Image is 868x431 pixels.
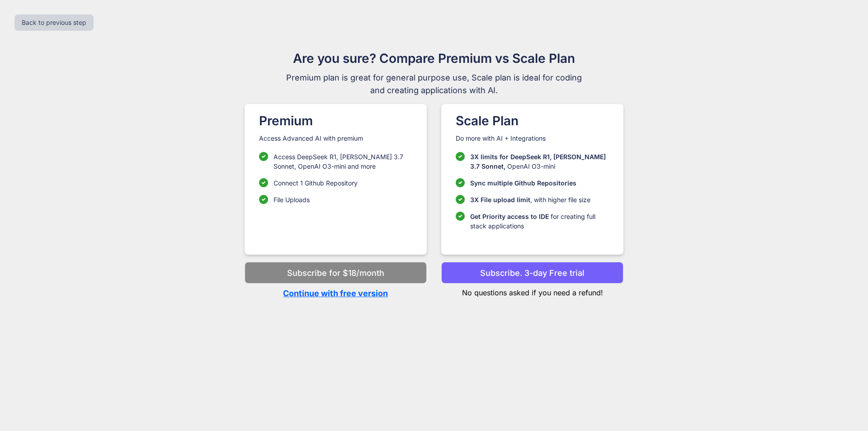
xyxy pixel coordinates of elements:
img: checklist [456,178,465,187]
p: No questions asked if you need a refund! [441,284,623,298]
span: Premium plan is great for general purpose use, Scale plan is ideal for coding and creating applic... [282,71,586,97]
p: Sync multiple Github Repositories [470,178,576,188]
p: Do more with AI + Integrations [456,134,609,143]
p: Subscribe for $18/month [287,267,384,279]
p: File Uploads [274,195,310,204]
p: Connect 1 Github Repository [274,178,358,188]
p: Access Advanced AI with premium [259,134,412,143]
button: Subscribe for $18/month [245,262,427,284]
span: 3X File upload limit [470,196,530,204]
p: , with higher file size [470,195,590,204]
img: checklist [259,152,268,161]
button: Subscribe. 3-day Free trial [441,262,623,284]
p: Subscribe. 3-day Free trial [480,267,585,279]
span: Get Priority access to IDE [470,213,549,220]
p: for creating full stack applications [470,212,609,231]
img: checklist [259,178,268,187]
p: Access DeepSeek R1, [PERSON_NAME] 3.7 Sonnet, OpenAI O3-mini and more [274,152,412,171]
p: OpenAI O3-mini [470,152,609,171]
h1: Are you sure? Compare Premium vs Scale Plan [282,49,586,68]
img: checklist [456,212,465,221]
p: Continue with free version [245,287,427,299]
h1: Scale Plan [456,111,609,130]
span: 3X limits for DeepSeek R1, [PERSON_NAME] 3.7 Sonnet, [470,153,606,170]
img: checklist [259,195,268,204]
img: checklist [456,152,465,161]
h1: Premium [259,111,412,130]
img: checklist [456,195,465,204]
button: Back to previous step [14,14,94,31]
